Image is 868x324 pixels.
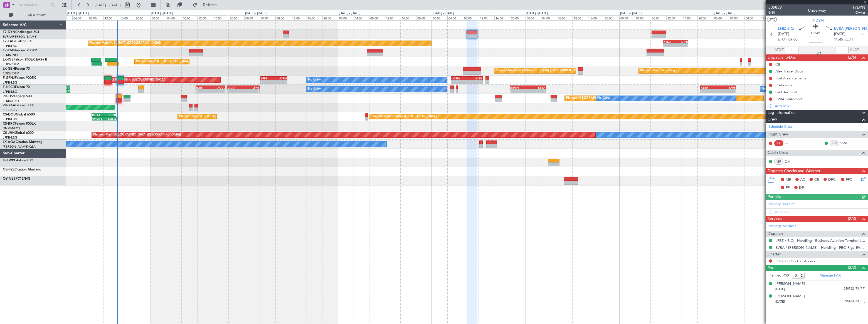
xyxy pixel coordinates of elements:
div: KTEB [664,40,675,43]
div: UCFM [274,77,287,80]
span: 6/10 [768,10,782,15]
div: - [274,80,287,84]
div: 04:00 [166,15,182,20]
a: LFPB/LBG [3,81,17,85]
span: Dispatch Checks and Weather [768,168,820,174]
div: 20:00 [135,15,150,20]
span: LV5483573 (PP) [844,299,865,304]
div: 08:00 [369,15,385,20]
div: - [676,44,688,47]
div: EVRA Statement [775,97,803,101]
span: LX-INB [3,58,14,61]
div: 08:00 [182,15,197,20]
div: 00:00 [338,15,354,20]
div: Planned Maint [GEOGRAPHIC_DATA] ([GEOGRAPHIC_DATA]) [179,112,267,121]
span: T7-EAGL [3,40,16,43]
a: OY-NBSPC12/NG [3,177,30,180]
span: 058762473 (PP) [844,287,865,291]
div: 08:00 [88,15,103,20]
div: 16:00 [494,15,510,20]
div: SIC [774,140,783,146]
a: EVRA/[PERSON_NAME] [3,35,37,39]
span: CR [814,177,819,183]
div: 20:00 [510,15,526,20]
a: Manage Services [768,223,796,229]
div: - [243,89,259,93]
div: UAAA [210,86,225,89]
span: CS-RRC [3,122,15,125]
label: Planned PAX [768,273,789,278]
span: All Aircraft [14,13,59,17]
div: 04:00 [72,15,88,20]
div: GAT Terminal [775,90,797,94]
span: MF [786,177,791,183]
span: DP [799,185,804,191]
div: DGAA [92,113,104,117]
div: 09:05 Z [92,117,104,120]
div: 04:00 [635,15,650,20]
div: CB [775,62,780,67]
div: - [452,80,467,84]
div: - [261,80,274,84]
div: [DATE] - [DATE] [151,11,173,16]
a: LX-AOACitation Mustang [3,140,43,144]
a: 9H-YAAGlobal 5000 [3,104,34,107]
div: AOG Maint Paris ([GEOGRAPHIC_DATA]) [107,76,165,84]
button: Refresh [190,1,223,9]
a: FCBB/BZV [3,108,18,112]
div: 12:00 [666,15,682,20]
span: 535859 [768,4,782,10]
span: [DATE] - [DATE] [95,2,121,7]
div: Planned Maint [GEOGRAPHIC_DATA] ([GEOGRAPHIC_DATA]) [93,131,181,139]
div: Underway [808,7,826,13]
div: UCFM [452,77,467,80]
div: - [210,89,225,93]
div: 16:00 [588,15,604,20]
div: LFPB [104,113,116,117]
div: 12:00 [291,15,307,20]
div: Planned Maint [GEOGRAPHIC_DATA] ([GEOGRAPHIC_DATA]) [136,57,224,66]
a: CS-DOUGlobal 6500 [3,113,35,116]
div: 20:00 [604,15,619,20]
a: EDLW/DTM [3,71,19,76]
input: Trip Number [17,1,49,9]
div: 04:00 [541,15,557,20]
div: [DATE] - [DATE] [714,11,735,16]
span: F-HECD [3,86,15,89]
div: EGGW [510,86,528,89]
span: Refresh [198,3,222,7]
a: LFPB/LBG [3,135,17,140]
div: 20:00 [322,15,338,20]
div: 00:00 [619,15,635,20]
span: [DATE] [775,300,785,304]
a: LFMD/CEQ [3,99,19,103]
div: Alex Travel Docs [775,69,803,74]
span: LFBZ BIQ [778,26,794,32]
span: T7-DYN [3,31,15,34]
div: KSEA [528,86,545,89]
span: 09:00 [788,37,797,42]
a: F-HECDFalcon 7X [3,86,30,89]
div: 08:00 [463,15,479,20]
div: 08:00 [275,15,291,20]
a: LFMN/NCE [3,53,19,57]
div: 15:25 Z [104,117,116,120]
a: T7-DYNChallenger 604 [3,31,39,34]
a: VVV [840,141,853,146]
div: 20:00 [697,15,713,20]
div: 08:00 [557,15,572,20]
div: - [701,89,718,93]
a: LFPB/LBG [3,117,17,121]
div: LFPB [676,40,688,43]
div: [DATE] - [DATE] [67,11,89,16]
div: LFPB [243,86,259,89]
span: ATOT [775,47,784,53]
div: Planned Maint Nurnberg [640,67,675,75]
div: [PERSON_NAME] [775,281,805,287]
span: CS-JHH [3,131,15,135]
span: Dispatch [768,231,783,237]
div: - [528,89,545,93]
span: Flight Crew [768,131,788,138]
span: 9H-YAA [3,104,15,107]
span: LX-GBH [3,67,15,71]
